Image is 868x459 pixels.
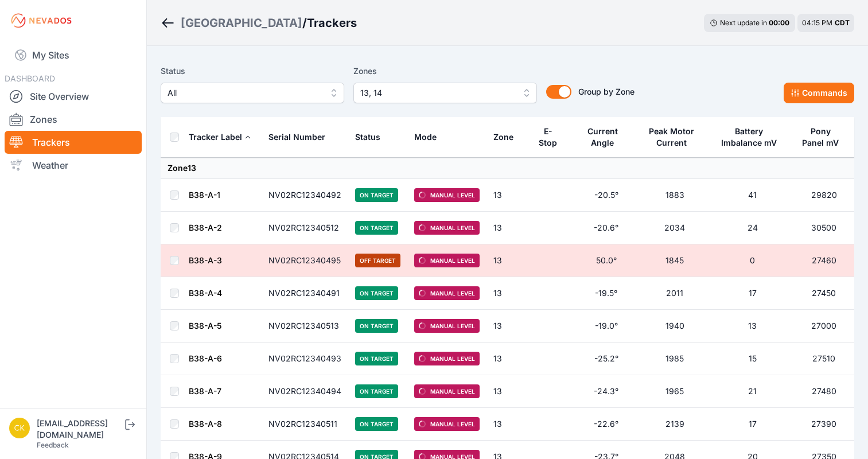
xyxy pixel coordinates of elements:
td: NV02RC12340495 [262,244,348,277]
a: B38-A-2 [189,223,222,232]
span: On Target [355,384,398,398]
td: 41 [711,179,794,212]
td: 13 [711,310,794,343]
a: B38-A-5 [189,321,221,330]
div: Peak Motor Current [645,126,698,149]
td: NV02RC12340513 [262,310,348,343]
div: Zone [493,131,513,143]
a: B38-A-6 [189,353,222,363]
a: Zones [5,108,142,131]
img: ckent@prim.com [9,418,30,438]
div: Serial Number [268,131,325,143]
td: 13 [486,212,530,244]
span: On Target [355,286,398,300]
img: Nevados [9,11,73,30]
button: 13, 14 [353,83,537,103]
td: -20.5° [574,179,638,212]
span: Manual Level [414,319,480,333]
span: All [168,86,321,100]
button: Pony Panel mV [801,118,847,157]
td: 1965 [639,375,712,408]
a: My Sites [5,41,142,69]
span: On Target [355,417,398,431]
td: 13 [486,310,530,343]
a: Site Overview [5,85,142,108]
button: E-Stop [536,118,567,157]
td: NV02RC12340493 [262,343,348,375]
td: 27460 [794,244,854,277]
span: On Target [355,352,398,365]
div: Current Angle [581,126,624,149]
span: On Target [355,188,398,202]
label: Zones [353,64,537,78]
button: Zone [493,123,523,151]
span: On Target [355,221,398,235]
td: NV02RC12340491 [262,277,348,310]
button: Commands [784,83,854,103]
button: Peak Motor Current [645,118,705,157]
td: -19.5° [574,277,638,310]
div: E-Stop [536,126,559,149]
td: -24.3° [574,375,638,408]
td: 1845 [639,244,712,277]
td: 27450 [794,277,854,310]
td: -22.6° [574,408,638,441]
button: Tracker Label [189,123,251,151]
td: NV02RC12340511 [262,408,348,441]
td: 2011 [639,277,712,310]
td: NV02RC12340512 [262,212,348,244]
td: 27510 [794,343,854,375]
td: -19.0° [574,310,638,343]
td: NV02RC12340492 [262,179,348,212]
td: 27000 [794,310,854,343]
td: 13 [486,277,530,310]
div: Tracker Label [189,131,242,143]
td: 13 [486,179,530,212]
a: B38-A-4 [189,288,222,298]
span: Manual Level [414,254,480,267]
div: Mode [414,131,437,143]
span: Manual Level [414,417,480,431]
span: Group by Zone [578,87,635,96]
a: B38-A-1 [189,190,220,200]
button: All [161,83,344,103]
span: CDT [835,18,850,27]
a: B38-A-7 [189,386,221,396]
span: DASHBOARD [5,73,55,83]
td: 15 [711,343,794,375]
td: 1883 [639,179,712,212]
span: On Target [355,319,398,333]
td: 13 [486,408,530,441]
td: 13 [486,343,530,375]
td: 27390 [794,408,854,441]
div: Status [355,131,380,143]
span: / [302,15,307,31]
td: Zone 13 [161,158,854,179]
button: Serial Number [268,123,334,151]
button: Mode [414,123,446,151]
span: Manual Level [414,188,480,202]
td: 2139 [639,408,712,441]
div: 00 : 00 [769,18,789,28]
td: 2034 [639,212,712,244]
span: Manual Level [414,352,480,365]
td: 1940 [639,310,712,343]
td: 17 [711,277,794,310]
div: Pony Panel mV [801,126,840,149]
td: 24 [711,212,794,244]
span: Manual Level [414,286,480,300]
span: Next update in [720,18,767,27]
button: Current Angle [581,118,631,157]
td: -25.2° [574,343,638,375]
div: [EMAIL_ADDRESS][DOMAIN_NAME] [37,418,123,441]
span: Manual Level [414,221,480,235]
a: B38-A-3 [189,255,222,265]
td: NV02RC12340494 [262,375,348,408]
h3: Trackers [307,15,357,31]
a: Weather [5,154,142,177]
td: 13 [486,244,530,277]
a: [GEOGRAPHIC_DATA] [181,15,302,31]
button: Battery Imbalance mV [718,118,787,157]
span: Manual Level [414,384,480,398]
